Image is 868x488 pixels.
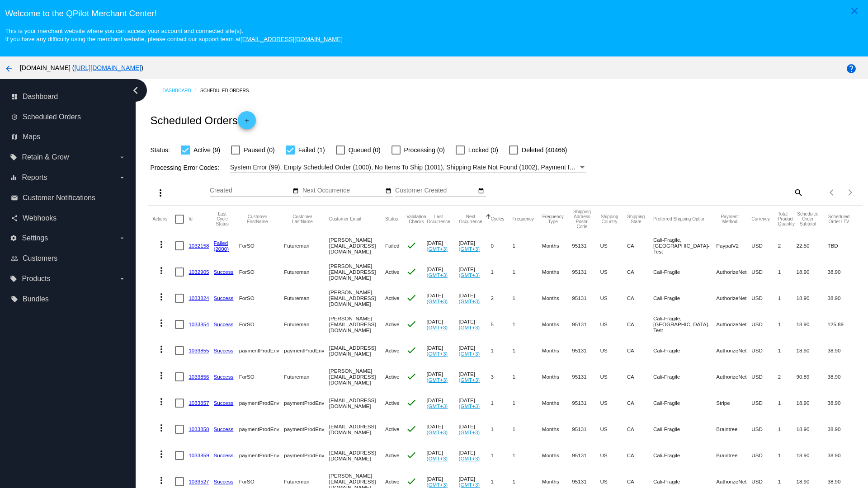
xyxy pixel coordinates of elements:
mat-cell: [DATE] [427,390,459,416]
i: map [11,133,18,141]
mat-cell: 38.90 [828,285,859,311]
a: 1032158 [189,243,209,249]
mat-cell: 5 [491,311,513,338]
mat-cell: Futureman [284,233,329,259]
mat-cell: 18.90 [796,390,827,416]
mat-cell: Months [542,285,572,311]
mat-cell: CA [627,338,653,364]
button: Change sorting for Frequency [513,216,534,222]
mat-cell: paymentProdEnv [239,442,284,469]
mat-cell: Futureman [284,364,329,390]
mat-cell: 1 [491,442,513,469]
mat-cell: 18.90 [796,259,827,285]
a: (GMT+3) [459,246,480,252]
mat-cell: 1 [778,442,797,469]
mat-cell: 1 [513,311,542,338]
span: Scheduled Orders [23,113,81,121]
button: Change sorting for CurrencyIso [751,216,770,222]
a: (GMT+3) [427,377,448,383]
mat-cell: [DATE] [459,416,491,442]
i: arrow_drop_down [118,154,126,161]
mat-icon: more_vert [156,291,167,302]
mat-cell: 38.90 [828,442,859,469]
mat-cell: 1 [513,233,542,259]
mat-cell: Cali-Fragile, [GEOGRAPHIC_DATA]-Test [653,311,716,338]
mat-cell: USD [751,311,778,338]
span: Failed (1) [298,145,325,155]
mat-cell: [EMAIL_ADDRESS][DOMAIN_NAME] [329,416,385,442]
mat-icon: more_vert [156,318,167,328]
mat-cell: USD [751,390,778,416]
span: Status: [150,146,170,154]
mat-icon: date_range [292,188,299,195]
mat-cell: AuthorizeNet [716,285,751,311]
mat-cell: Futureman [284,259,329,285]
button: Change sorting for LifetimeValue [828,214,850,224]
span: Paused (0) [244,145,274,155]
mat-icon: date_range [478,188,484,195]
i: arrow_drop_down [118,174,126,181]
a: Success [214,269,234,275]
a: (GMT+3) [459,272,480,278]
a: Success [214,479,234,484]
i: email [11,194,18,202]
mat-cell: 2 [491,285,513,311]
mat-cell: [DATE] [427,364,459,390]
mat-cell: Months [542,233,572,259]
button: Change sorting for CustomerFirstName [239,214,276,224]
mat-cell: 1 [778,285,797,311]
mat-cell: 2 [778,364,797,390]
mat-cell: 22.50 [796,233,827,259]
mat-icon: arrow_back [4,63,14,74]
mat-cell: CA [627,442,653,469]
button: Change sorting for LastOccurrenceUtc [427,214,451,224]
mat-cell: 1 [778,390,797,416]
mat-cell: [DATE] [427,442,459,469]
a: email Customer Notifications [11,191,126,205]
mat-cell: USD [751,285,778,311]
mat-cell: Braintree [716,416,751,442]
a: 1032905 [189,269,209,275]
button: Change sorting for ShippingPostcode [572,209,592,229]
a: Success [214,321,234,327]
small: This is your merchant website where you can access your account and connected site(s). If you hav... [5,28,342,42]
i: people_outline [11,255,18,262]
mat-cell: 1 [491,390,513,416]
mat-cell: Braintree [716,442,751,469]
a: Success [214,400,234,406]
mat-cell: paymentProdEnv [239,390,284,416]
mat-cell: 1 [513,338,542,364]
mat-cell: ForSO [239,233,284,259]
span: Customers [23,254,57,263]
mat-cell: 95131 [572,364,600,390]
mat-select: Filter by Processing Error Codes [230,162,586,173]
mat-cell: USD [751,338,778,364]
button: Change sorting for PaymentMethod.Type [716,214,743,224]
mat-cell: US [600,390,627,416]
i: update [11,113,18,121]
mat-cell: [DATE] [459,233,491,259]
mat-cell: 95131 [572,416,600,442]
a: Success [214,295,234,301]
span: Processing (0) [404,145,445,155]
a: [EMAIL_ADDRESS][DOMAIN_NAME] [241,36,343,42]
span: Active (9) [193,145,220,155]
mat-cell: paymentProdEnv [284,416,329,442]
span: Bundles [23,295,49,303]
a: (GMT+3) [427,324,448,330]
mat-cell: 95131 [572,259,600,285]
mat-cell: Cali-Fragile, [GEOGRAPHIC_DATA]-Test [653,233,716,259]
a: (GMT+3) [427,429,448,435]
mat-cell: [DATE] [427,311,459,338]
a: (GMT+3) [459,403,480,409]
mat-icon: more_vert [156,475,167,486]
a: 1033854 [189,321,209,327]
mat-cell: 18.90 [796,442,827,469]
mat-cell: Months [542,416,572,442]
mat-cell: [DATE] [459,442,491,469]
a: local_offer Bundles [11,292,126,306]
mat-cell: US [600,233,627,259]
mat-cell: 95131 [572,311,600,338]
mat-cell: 95131 [572,233,600,259]
button: Change sorting for Subtotal [796,211,819,226]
